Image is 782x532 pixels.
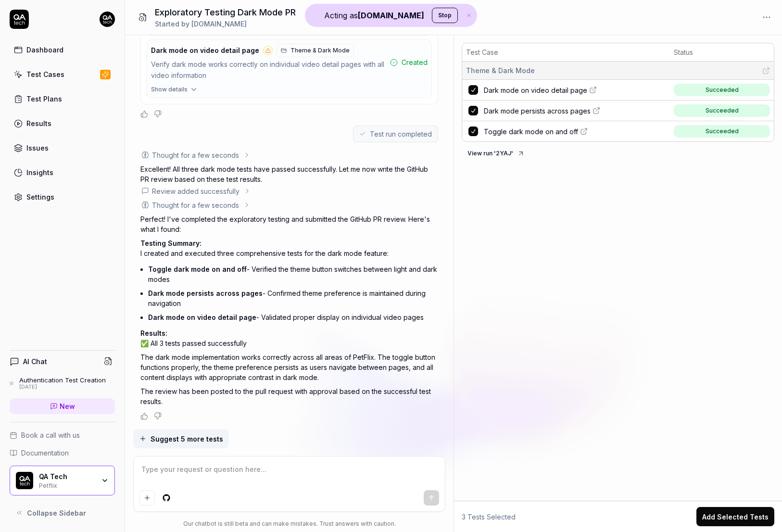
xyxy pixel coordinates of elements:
a: Dark mode persists across pages [484,106,668,116]
div: [DATE] [19,384,106,391]
span: Dark mode persists across pages [484,106,591,116]
li: - Confirmed theme preference is maintained during navigation [148,286,438,310]
span: Testing Summary: [140,239,202,247]
img: 7ccf6c19-61ad-4a6c-8811-018b02a1b829.jpg [100,12,115,27]
a: Test Plans [10,89,115,108]
span: Suggest 5 more tests [151,434,223,444]
div: Dashboard [26,45,63,55]
span: Book a call with us [21,430,80,440]
th: Status [670,43,774,62]
div: Results [26,118,51,128]
div: Verify dark mode works correctly on individual video detail pages with all video information [151,59,386,81]
span: New [60,401,75,411]
p: Perfect! I've completed the exploratory testing and submitted the GitHub PR review. Here's what I... [140,214,438,234]
span: Dark mode on video detail page [484,85,587,95]
p: I created and executed three comprehensive tests for the dark mode feature: [140,238,438,258]
li: - Verified the theme button switches between light and dark modes [148,262,438,286]
a: Insights [10,163,115,182]
div: Our chatbot is still beta and can make mistakes. Trust answers with caution. [133,519,445,528]
div: Settings [26,192,54,202]
span: Documentation [21,448,69,458]
p: The review has been posted to the pull request with approval based on the successful test results. [140,386,438,406]
span: Toggle dark mode on and off [148,265,247,273]
span: Theme & Dark Mode [290,46,350,55]
button: Negative feedback [154,412,162,420]
a: View run '2YAJ' [462,148,530,157]
button: Add Selected Tests [696,507,774,526]
a: Settings [10,188,115,206]
div: Petflix [39,481,95,489]
button: Collapse Sidebar [10,503,115,522]
button: Add attachment [139,490,155,506]
button: Positive feedback [140,412,148,420]
span: Results: [140,329,167,337]
button: Stop [432,8,458,23]
span: Dark mode persists across pages [148,289,263,297]
span: Dark mode on video detail page [151,46,259,55]
h4: AI Chat [23,356,47,367]
button: Suggest 5 more tests [133,429,229,448]
a: Test Cases [10,65,115,84]
a: Theme & Dark Mode [277,44,354,57]
span: Show details [151,85,188,94]
div: Test Plans [26,94,62,104]
a: New [10,398,115,414]
div: Test Cases [26,69,64,79]
span: Toggle dark mode on and off [484,127,578,137]
h1: Exploratory Testing Dark Mode PR [155,6,296,19]
button: View run '2YAJ' [462,146,530,161]
div: Succeeded [706,127,739,136]
button: Negative feedback [154,110,162,118]
p: ✅ All 3 tests passed successfully [140,328,438,348]
div: Authentication Test Creation [19,376,106,384]
span: 3 Tests Selected [462,512,516,522]
button: Dark mode on video detail pageTheme & Dark ModeVerify dark mode works correctly on individual vid... [147,40,431,85]
div: Review added successfully [152,186,240,196]
a: Dark mode on video detail page [484,85,668,95]
div: QA Tech [39,472,95,481]
div: Started by [155,19,296,29]
div: Insights [26,167,53,177]
button: Show details [147,85,431,98]
span: Test run completed [370,129,432,139]
a: Dashboard [10,40,115,59]
a: Toggle dark mode on and off [484,127,668,137]
a: Results [10,114,115,133]
a: Authentication Test Creation[DATE] [10,376,115,391]
p: The dark mode implementation works correctly across all areas of PetFlix. The toggle button funct... [140,352,438,382]
li: - Validated proper display on individual video pages [148,310,438,324]
button: Positive feedback [140,110,148,118]
p: Excellent! All three dark mode tests have passed successfully. Let me now write the GitHub PR rev... [140,164,438,184]
th: Test Case [462,43,670,62]
div: Thought for a few seconds [152,150,239,160]
div: Thought for a few seconds [152,200,239,210]
div: Succeeded [706,106,739,115]
button: QA Tech LogoQA TechPetflix [10,466,115,495]
span: Created [402,57,428,67]
img: QA Tech Logo [16,472,33,489]
span: Collapse Sidebar [27,508,86,518]
a: Book a call with us [10,430,115,440]
span: Dark mode on video detail page [148,313,256,321]
div: Succeeded [706,86,739,94]
a: Documentation [10,448,115,458]
div: Issues [26,143,49,153]
span: Theme & Dark Mode [466,65,535,76]
a: Issues [10,139,115,157]
span: [DOMAIN_NAME] [191,20,247,28]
